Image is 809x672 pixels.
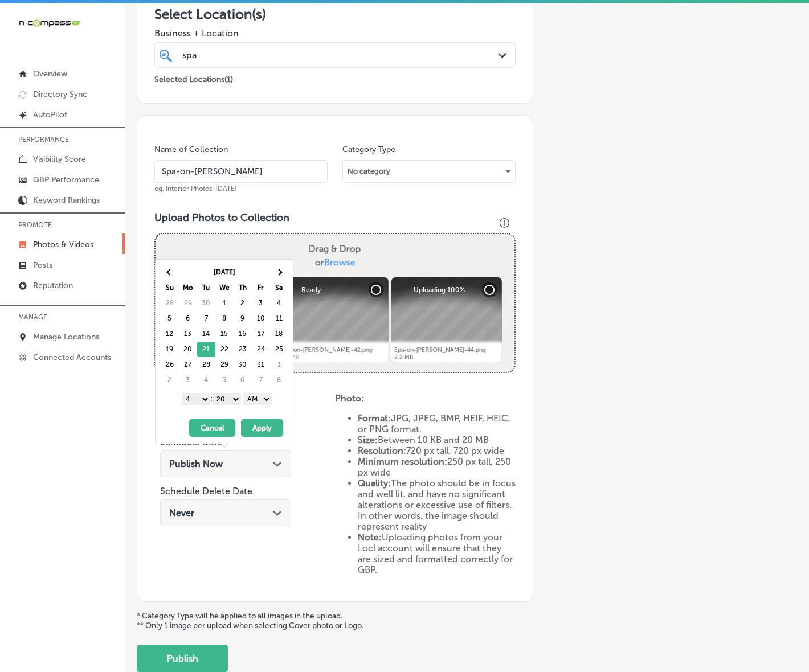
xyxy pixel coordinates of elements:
[160,390,293,407] div: :
[358,413,391,424] strong: Format:
[234,342,252,357] td: 23
[154,145,228,154] label: Name of Collection
[270,342,288,357] td: 25
[161,296,179,311] td: 28
[358,435,378,445] strong: Size:
[179,372,197,388] td: 3
[215,342,234,357] td: 22
[234,357,252,372] td: 30
[234,311,252,326] td: 9
[137,611,798,630] p: * Category Type will be applied to all images in the upload. ** Only 1 image per upload when sele...
[197,372,215,388] td: 4
[358,435,516,445] li: Between 10 KB and 20 MB
[179,357,197,372] td: 27
[169,507,194,518] span: Never
[189,419,235,437] button: Cancel
[324,257,356,268] span: Browse
[358,456,447,467] strong: Minimum resolution:
[179,326,197,342] td: 13
[358,532,382,543] strong: Note:
[270,326,288,342] td: 18
[179,311,197,326] td: 6
[335,393,364,404] strong: Photo:
[270,357,288,372] td: 1
[33,154,86,164] p: Visibility Score
[270,311,288,326] td: 11
[161,326,179,342] td: 12
[342,145,395,154] label: Category Type
[215,357,234,372] td: 29
[304,237,366,274] label: Drag & Drop or
[33,69,67,79] p: Overview
[154,70,233,84] p: Selected Locations ( 1 )
[161,342,179,357] td: 19
[252,296,270,311] td: 3
[252,342,270,357] td: 24
[179,296,197,311] td: 29
[33,175,99,185] p: GBP Performance
[252,326,270,342] td: 17
[215,372,234,388] td: 5
[234,326,252,342] td: 16
[161,311,179,326] td: 5
[161,280,179,296] th: Su
[33,281,73,290] p: Reputation
[33,260,52,270] p: Posts
[197,342,215,357] td: 21
[358,456,516,478] li: 250 px tall, 250 px wide
[358,478,391,489] strong: Quality:
[252,311,270,326] td: 10
[33,353,111,362] p: Connected Accounts
[215,280,234,296] th: We
[343,162,515,181] div: No category
[358,445,406,456] strong: Resolution:
[270,280,288,296] th: Sa
[33,110,67,120] p: AutoPilot
[18,18,81,28] img: 660ab0bf-5cc7-4cb8-ba1c-48b5ae0f18e60NCTV_CLogo_TV_Black_-500x88.png
[169,458,223,469] span: Publish Now
[252,280,270,296] th: Fr
[154,28,516,39] span: Business + Location
[161,372,179,388] td: 2
[33,89,87,99] p: Directory Sync
[154,211,516,224] h3: Upload Photos to Collection
[33,332,99,342] p: Manage Locations
[197,311,215,326] td: 7
[179,265,270,280] th: [DATE]
[137,645,228,672] button: Publish
[270,372,288,388] td: 8
[215,311,234,326] td: 8
[154,185,237,192] span: eg. Interior Photos, [DATE]
[270,296,288,311] td: 4
[197,280,215,296] th: Tu
[215,296,234,311] td: 1
[241,419,283,437] button: Apply
[358,413,516,435] li: JPG, JPEG, BMP, HEIF, HEIC, or PNG format.
[197,326,215,342] td: 14
[215,326,234,342] td: 15
[358,532,516,575] li: Uploading photos from your Locl account will ensure that they are sized and formatted correctly f...
[234,296,252,311] td: 2
[179,342,197,357] td: 20
[179,280,197,296] th: Mo
[197,296,215,311] td: 30
[154,160,328,183] input: Title
[358,478,516,532] li: The photo should be in focus and well lit, and have no significant alterations or excessive use o...
[197,357,215,372] td: 28
[234,280,252,296] th: Th
[358,445,516,456] li: 720 px tall, 720 px wide
[33,195,100,205] p: Keyword Rankings
[161,357,179,372] td: 26
[252,372,270,388] td: 7
[234,372,252,388] td: 6
[33,240,93,249] p: Photos & Videos
[252,357,270,372] td: 31
[160,486,252,497] label: Schedule Delete Date
[154,6,516,22] h3: Select Location(s)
